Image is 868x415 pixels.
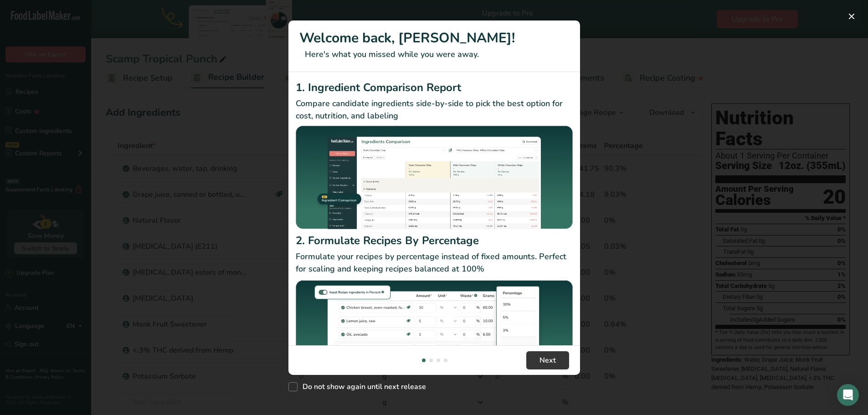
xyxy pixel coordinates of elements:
[526,351,569,369] button: Next
[539,355,556,366] span: Next
[298,382,426,391] span: Do not show again until next release
[837,384,859,406] div: Open Intercom Messenger
[296,232,573,249] h2: 2. Formulate Recipes By Percentage
[299,28,569,48] h1: Welcome back, [PERSON_NAME]!
[296,251,573,275] p: Formulate your recipes by percentage instead of fixed amounts. Perfect for scaling and keeping re...
[299,48,569,61] p: Here's what you missed while you were away.
[296,79,573,96] h2: 1. Ingredient Comparison Report
[296,279,573,389] img: Formulate Recipes By Percentage
[296,97,573,122] p: Compare candidate ingredients side-by-side to pick the best option for cost, nutrition, and labeling
[296,126,573,229] img: Ingredient Comparison Report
